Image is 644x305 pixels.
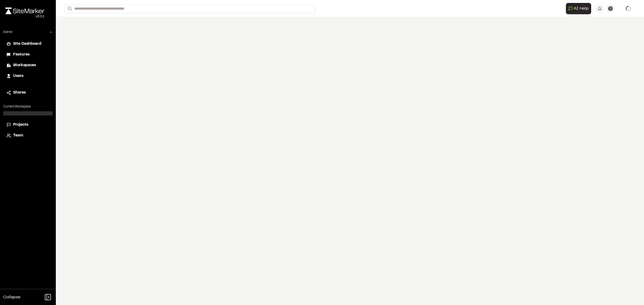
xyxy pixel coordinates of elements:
div: Oh geez...please don't... [5,14,44,19]
a: Users [6,73,49,79]
button: Search [64,4,74,13]
a: Shares [6,90,49,96]
span: Collapse [3,294,20,300]
span: Shares [13,90,26,96]
a: Site Dashboard [6,41,49,47]
span: Features [13,52,30,58]
a: Team [6,133,49,139]
a: Workspaces [6,62,49,68]
a: Features [6,52,49,58]
span: Team [13,133,23,139]
div: Open AI Assistant [566,3,593,14]
span: Site Dashboard [13,41,41,47]
span: Workspaces [13,62,36,68]
a: Projects [6,122,49,128]
img: rebrand.png [5,8,44,14]
span: AI Help [574,5,589,12]
button: Open AI Assistant [566,3,591,14]
p: Admin [3,30,13,35]
span: Users [13,73,23,79]
span: Projects [13,122,28,128]
p: Current Workspace [3,104,53,109]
